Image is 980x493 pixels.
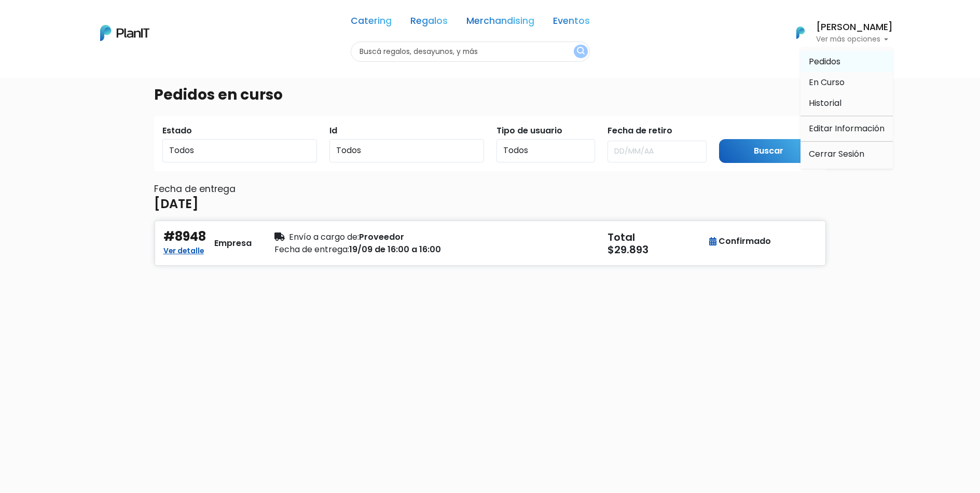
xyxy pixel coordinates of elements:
[783,19,893,46] button: PlanIt Logo [PERSON_NAME] Ver más opciones
[800,144,893,165] a: Cerrar Sesión
[154,184,826,195] h6: Fecha de entrega
[163,229,206,244] h4: #8948
[351,17,392,29] a: Catering
[608,125,672,137] label: Fecha de retiro
[351,42,590,62] input: Buscá regalos, desayunos, y más
[608,231,704,243] h5: Total
[163,243,204,256] a: Ver detalle
[274,231,484,243] div: Proveedor
[719,139,818,163] input: Buscar
[53,10,149,30] div: ¿Necesitás ayuda?
[809,56,840,67] span: Pedidos
[789,21,812,44] img: PlanIt Logo
[289,231,359,243] span: Envío a cargo de:
[274,243,349,255] span: Fecha de entrega:
[809,76,845,88] span: En Curso
[154,197,199,212] h4: [DATE]
[154,86,283,104] h3: Pedidos en curso
[709,235,771,248] div: Confirmado
[329,125,337,137] label: Id
[800,118,893,139] a: Editar Información
[162,125,192,137] label: Estado
[577,47,585,57] img: search_button-432b6d5273f82d61273b3651a40e1bd1b912527efae98b1b7a1b2c0702e16a8d.svg
[608,243,706,256] h5: $29.893
[719,125,749,137] label: Submit
[816,36,893,43] p: Ver más opciones
[608,141,707,162] input: DD/MM/AA
[274,243,484,256] div: 19/09 de 16:00 a 16:00
[553,17,590,29] a: Eventos
[214,237,252,250] div: Empresa
[466,17,534,29] a: Merchandising
[800,72,893,93] a: En Curso
[100,25,149,41] img: PlanIt Logo
[410,17,448,29] a: Regalos
[800,93,893,114] a: Historial
[809,97,841,109] span: Historial
[816,23,893,32] h6: [PERSON_NAME]
[154,220,826,266] button: #8948 Ver detalle Empresa Envío a cargo de:Proveedor Fecha de entrega:19/09 de 16:00 a 16:00 Tota...
[496,125,562,137] label: Tipo de usuario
